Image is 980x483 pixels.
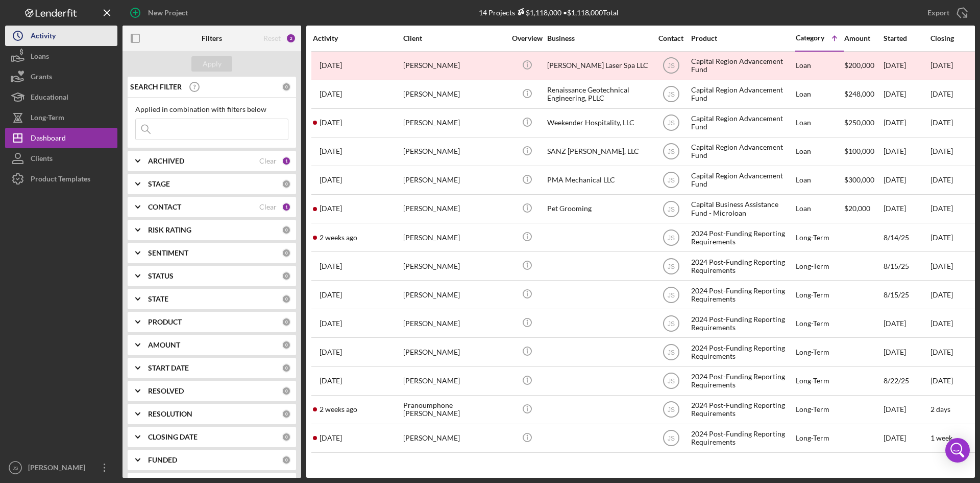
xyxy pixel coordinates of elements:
div: [PERSON_NAME] Laser Spa LLC [547,52,649,79]
time: [DATE] [930,118,953,127]
text: JS [667,91,674,98]
div: Loan [796,81,843,108]
div: Loan [796,52,843,79]
div: Loan [796,138,843,165]
div: 0 [282,409,291,419]
div: 0 [282,455,291,465]
div: 1 [282,202,291,212]
div: 0 [282,340,291,350]
b: RISK RATING [148,226,191,234]
div: Reset [263,34,281,42]
button: Educational [5,87,117,107]
text: JS [667,62,674,70]
div: [DATE] [884,52,929,79]
b: Filters [202,34,222,42]
div: [PERSON_NAME] [403,195,505,222]
div: New Project [148,3,188,23]
div: Long-Term [796,281,843,308]
div: Amount [844,34,883,42]
div: 8/14/25 [884,224,929,251]
div: Capital Region Advancement Fund [691,81,793,108]
div: 0 [282,317,291,327]
time: 2025-08-15 10:35 [320,262,342,270]
time: 2025-09-16 15:56 [320,434,342,442]
div: Started [884,34,929,42]
div: Apply [203,56,222,72]
b: FUNDED [148,456,177,464]
div: 2024 Post-Funding Reporting Requirements [691,310,793,337]
time: [DATE] [930,319,953,328]
time: [DATE] [930,262,953,270]
time: [DATE] [930,204,953,213]
div: 8/15/25 [884,281,929,308]
time: 2 days [930,405,950,413]
text: JS [667,177,674,184]
div: $248,000 [844,81,883,108]
time: [DATE] [930,290,953,299]
div: [DATE] [884,396,929,423]
time: [DATE] [930,89,953,98]
div: Dashboard [31,128,66,151]
time: [DATE] [930,348,953,356]
div: 0 [282,179,291,189]
div: Renaissance Geotechnical Engineering, PLLC [547,81,649,108]
text: JS [667,378,674,385]
div: [PERSON_NAME] [403,252,505,280]
text: JS [667,234,674,241]
div: Product Templates [31,169,90,192]
div: [PERSON_NAME] [403,81,505,108]
div: Overview [508,34,546,42]
div: Capital Region Advancement Fund [691,167,793,194]
div: Loan [796,195,843,222]
time: 2025-01-23 15:28 [320,90,342,98]
div: 8/15/25 [884,252,929,280]
time: [DATE] [930,61,953,70]
div: [DATE] [884,310,929,337]
time: [DATE] [930,147,953,155]
text: JS [12,465,18,471]
div: Export [927,3,949,23]
time: 2024-08-20 13:53 [320,61,342,70]
div: Long-Term [31,107,64,130]
div: Activity [313,34,402,42]
div: 2024 Post-Funding Reporting Requirements [691,338,793,365]
a: Product Templates [5,169,117,189]
b: SEARCH FILTER [130,83,182,91]
b: CLOSING DATE [148,433,198,441]
div: 14 Projects • $1,118,000 Total [479,8,619,17]
a: Long-Term [5,107,117,128]
div: 2024 Post-Funding Reporting Requirements [691,224,793,251]
div: Business [547,34,649,42]
div: 2024 Post-Funding Reporting Requirements [691,425,793,452]
b: STATE [148,295,168,303]
time: 2024-12-05 21:45 [320,119,342,127]
time: 2025-02-26 21:15 [320,204,342,213]
div: 2024 Post-Funding Reporting Requirements [691,396,793,423]
div: Activity [31,26,56,49]
time: 2025-09-02 16:34 [320,348,342,356]
span: $20,000 [844,204,870,213]
div: 2024 Post-Funding Reporting Requirements [691,252,793,280]
div: 0 [282,248,291,258]
div: 8/22/25 [884,367,929,395]
div: [DATE] [884,425,929,452]
time: 2025-02-13 19:58 [320,147,342,155]
div: Educational [31,87,68,110]
time: 1 week [930,433,952,442]
div: 0 [282,363,291,373]
div: Loan [796,109,843,136]
div: Open Intercom Messenger [945,438,970,463]
div: [DATE] [884,138,929,165]
button: Apply [191,56,232,72]
div: Long-Term [796,310,843,337]
span: $100,000 [844,147,874,155]
div: Long-Term [796,252,843,280]
div: [DATE] [884,338,929,365]
div: [PERSON_NAME] [403,224,505,251]
button: Export [917,3,975,23]
time: 2025-09-03 18:26 [320,319,342,328]
div: [PERSON_NAME] [403,52,505,79]
div: Long-Term [796,338,843,365]
b: START DATE [148,364,189,372]
button: Dashboard [5,128,117,148]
